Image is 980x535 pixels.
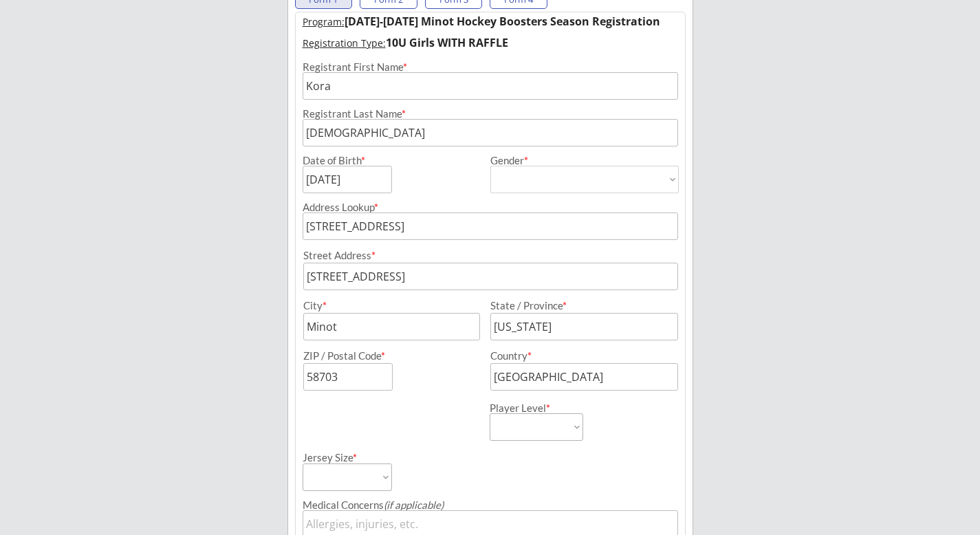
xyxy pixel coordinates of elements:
[303,62,678,72] div: Registrant First Name
[303,301,478,311] div: City
[490,301,662,311] div: State / Province
[303,250,678,261] div: Street Address
[490,155,679,166] div: Gender
[303,109,678,119] div: Registrant Last Name
[490,351,662,361] div: Country
[386,35,508,50] strong: 10U Girls WITH RAFFLE
[303,155,373,166] div: Date of Birth
[303,500,678,510] div: Medical Concerns
[303,36,386,50] u: Registration Type:
[303,452,373,463] div: Jersey Size
[345,14,660,29] strong: [DATE]-[DATE] Minot Hockey Boosters Season Registration
[303,212,678,240] input: Street, City, Province/State
[303,202,678,212] div: Address Lookup
[490,403,583,413] div: Player Level
[384,499,444,511] em: (if applicable)
[303,15,345,28] u: Program:
[303,351,478,361] div: ZIP / Postal Code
